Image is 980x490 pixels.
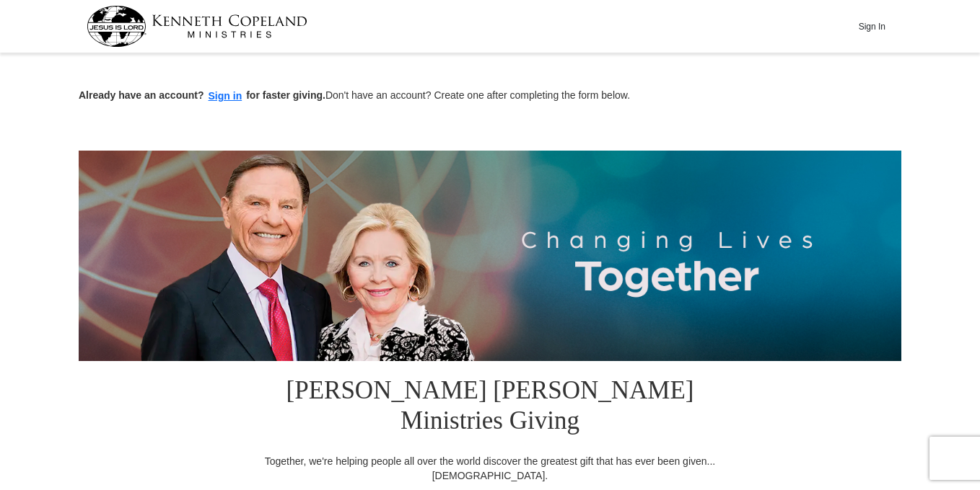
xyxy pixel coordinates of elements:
[850,15,893,37] button: Sign In
[79,89,325,101] strong: Already have an account? for faster giving.
[87,6,307,47] img: kcm-header-logo.svg
[255,454,725,483] div: Together, we're helping people all over the world discover the greatest gift that has ever been g...
[255,361,725,454] h1: [PERSON_NAME] [PERSON_NAME] Ministries Giving
[79,88,901,104] p: Don't have an account? Create one after completing the form below.
[204,88,247,104] button: Sign in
